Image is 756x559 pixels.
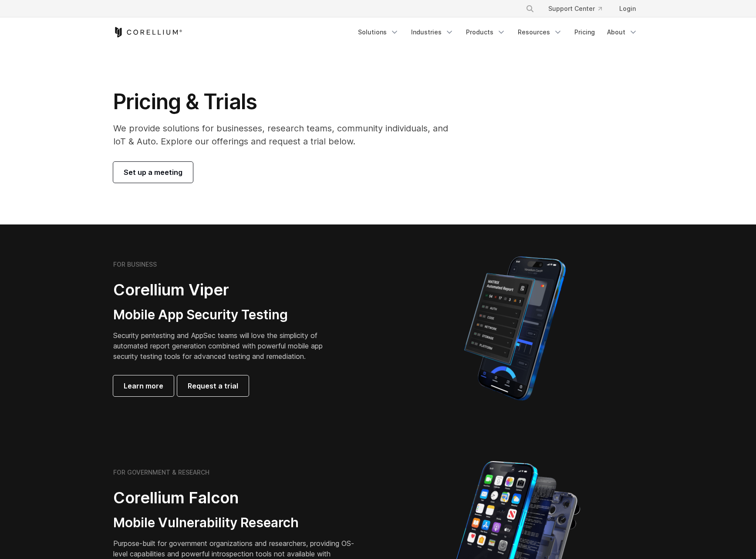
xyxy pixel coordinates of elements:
[113,330,336,362] p: Security pentesting and AppSec teams will love the simplicity of automated report generation comb...
[113,261,157,268] h6: FOR BUSINESS
[541,1,609,17] a: Support Center
[188,381,238,391] span: Request a trial
[522,1,538,17] button: Search
[602,24,643,40] a: About
[461,24,511,40] a: Products
[113,89,460,115] h1: Pricing & Trials
[113,375,174,396] a: Learn more
[569,24,600,40] a: Pricing
[124,381,163,391] span: Learn more
[113,162,193,183] a: Set up a meeting
[515,1,643,17] div: Navigation Menu
[353,24,643,40] div: Navigation Menu
[612,1,643,17] a: Login
[113,488,357,508] h2: Corellium Falcon
[113,27,182,37] a: Corellium Home
[124,167,182,177] span: Set up a meeting
[113,307,336,323] h3: Mobile App Security Testing
[113,515,357,531] h3: Mobile Vulnerability Research
[113,122,460,148] p: We provide solutions for businesses, research teams, community individuals, and IoT & Auto. Explo...
[177,375,249,396] a: Request a trial
[449,252,580,405] img: Corellium MATRIX automated report on iPhone showing app vulnerability test results across securit...
[406,24,459,40] a: Industries
[513,24,567,40] a: Resources
[353,24,404,40] a: Solutions
[113,280,336,300] h2: Corellium Viper
[113,469,209,476] h6: FOR GOVERNMENT & RESEARCH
